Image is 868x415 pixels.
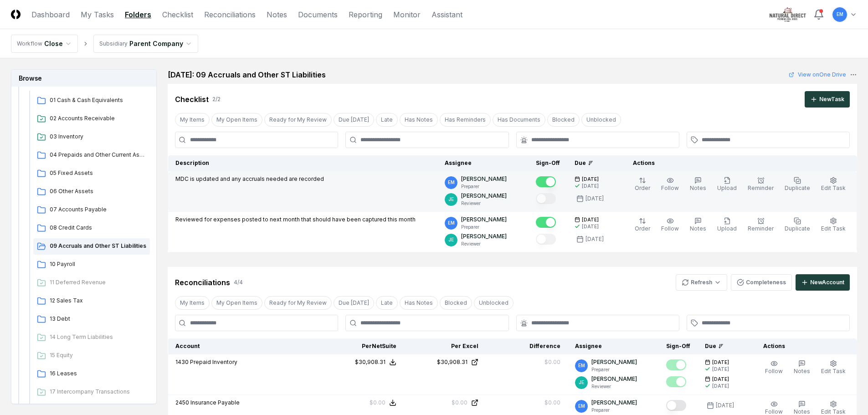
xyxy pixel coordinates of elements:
[370,399,385,407] div: $0.00
[11,70,156,87] h3: Browse
[461,192,507,200] p: [PERSON_NAME]
[264,113,332,127] button: Ready for My Review
[688,215,708,235] button: Notes
[50,187,146,195] span: 06 Other Assets
[50,114,146,123] span: 02 Accounts Receivable
[125,9,151,20] a: Folders
[437,155,529,171] th: Assignee
[33,366,150,382] a: 16 Leases
[659,338,698,354] th: Sign-Off
[411,358,478,366] a: $30,908.31
[748,225,774,232] span: Reminder
[33,256,150,273] a: 10 Payroll
[821,368,846,374] span: Edit Task
[175,215,416,224] p: Reviewed for expenses posted to next month that should have been captured this month
[50,351,146,359] span: 15 Equity
[440,296,472,310] button: Blocked
[582,176,599,183] span: [DATE]
[633,175,652,194] button: Order
[666,359,686,370] button: Mark complete
[712,376,729,383] span: [DATE]
[33,348,150,364] a: 15 Equity
[175,94,209,105] div: Checklist
[461,232,507,241] p: [PERSON_NAME]
[810,278,844,287] div: New Account
[746,215,776,235] button: Reminder
[661,184,679,191] span: Follow
[591,383,637,390] p: Reviewer
[690,225,706,232] span: Notes
[349,9,382,20] a: Reporting
[411,399,478,407] a: $0.00
[400,113,438,127] button: Has Notes
[461,175,507,183] p: [PERSON_NAME]
[544,358,560,366] div: $0.00
[731,274,792,291] button: Completeness
[591,358,637,366] p: [PERSON_NAME]
[582,183,599,190] div: [DATE]
[33,147,150,164] a: 04 Prepaids and Other Current Assets
[770,7,806,22] img: Natural Direct logo
[431,9,462,20] a: Assistant
[212,95,221,103] div: 2 / 2
[50,242,146,250] span: 09 Accruals and Other ST Liabilities
[591,407,637,414] p: Preparer
[50,297,146,305] span: 12 Sales Tax
[715,215,739,235] button: Upload
[796,274,850,291] button: NewAccount
[376,113,398,127] button: Late
[591,399,637,407] p: [PERSON_NAME]
[785,225,810,232] span: Duplicate
[334,296,374,310] button: Due Today
[716,401,734,410] div: [DATE]
[99,40,128,48] div: Subsidiary
[204,9,256,20] a: Reconciliations
[33,220,150,236] a: 08 Credit Cards
[190,399,240,406] span: Insurance Payable
[448,196,454,203] span: JE
[234,278,243,287] div: 4 / 4
[264,296,332,310] button: Ready for My Review
[175,342,315,350] div: Account
[712,359,729,366] span: [DATE]
[635,225,650,232] span: Order
[376,296,398,310] button: Late
[763,358,785,377] button: Follow
[717,225,737,232] span: Upload
[461,215,507,224] p: [PERSON_NAME]
[805,91,850,108] button: NewTask
[50,369,146,378] span: 16 Leases
[175,399,189,406] span: 2450
[33,92,150,109] a: 01 Cash & Cash Equivalents
[789,71,846,79] a: View onOne Drive
[33,275,150,291] a: 11 Deferred Revenue
[50,133,146,141] span: 03 Inventory
[591,375,637,383] p: [PERSON_NAME]
[821,225,846,232] span: Edit Task
[581,113,621,127] button: Unblocked
[536,234,556,245] button: Mark complete
[448,236,454,243] span: JE
[211,113,262,127] button: My Open Items
[162,9,193,20] a: Checklist
[33,311,150,328] a: 13 Debt
[211,296,262,310] button: My Open Items
[355,358,396,366] button: $30,908.31
[837,11,843,18] span: EM
[355,358,385,366] div: $30,908.31
[50,333,146,341] span: 14 Long Term Liabilities
[33,184,150,200] a: 06 Other Assets
[586,235,604,243] div: [DATE]
[591,366,637,373] p: Preparer
[448,179,455,186] span: EM
[586,195,604,203] div: [DATE]
[168,69,326,80] h2: [DATE]: 09 Accruals and Other ST Liabilities
[748,184,774,191] span: Reminder
[794,408,810,415] span: Notes
[690,184,706,191] span: Notes
[175,277,230,288] div: Reconciliations
[486,338,568,354] th: Difference
[168,155,438,171] th: Description
[821,408,846,415] span: Edit Task
[635,184,650,191] span: Order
